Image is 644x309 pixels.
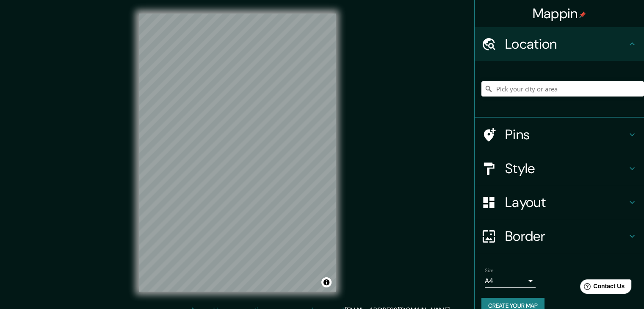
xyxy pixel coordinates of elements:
h4: Pins [505,126,627,143]
h4: Layout [505,194,627,211]
div: Pins [475,118,644,152]
h4: Location [505,36,627,52]
label: Size [485,267,494,274]
canvas: Map [139,14,336,292]
div: Style [475,152,644,185]
h4: Border [505,228,627,245]
img: pin-icon.png [579,11,586,18]
h4: Style [505,160,627,177]
div: A4 [485,274,536,288]
div: Layout [475,185,644,219]
button: Toggle attribution [321,277,332,287]
div: Location [475,27,644,61]
input: Pick your city or area [481,81,644,97]
div: Border [475,219,644,253]
iframe: Help widget launcher [569,276,635,300]
h4: Mappin [533,5,586,22]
